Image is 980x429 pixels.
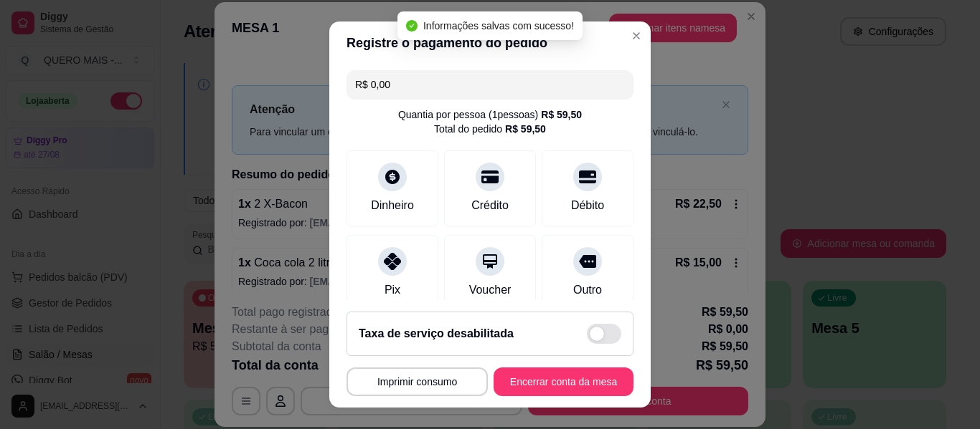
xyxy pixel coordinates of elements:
input: Ex.: hambúrguer de cordeiro [355,70,625,99]
header: Registre o pagamento do pedido [329,21,651,64]
div: Dinheiro [371,197,414,214]
span: check-circle [406,20,418,32]
div: Crédito [471,197,509,214]
button: Imprimir consumo [347,367,488,396]
button: Close [625,24,648,47]
div: Pix [385,281,400,299]
h2: Taxa de serviço desabilitada [359,325,514,342]
div: Débito [571,197,604,214]
div: Outro [573,281,602,299]
button: Encerrar conta da mesa [494,367,633,396]
div: Voucher [469,281,512,299]
span: Informações salvas com sucesso! [423,20,574,32]
div: Total do pedido [434,122,546,136]
div: R$ 59,50 [505,122,546,136]
div: R$ 59,50 [541,107,582,122]
div: Quantia por pessoa ( 1 pessoas) [398,107,582,122]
